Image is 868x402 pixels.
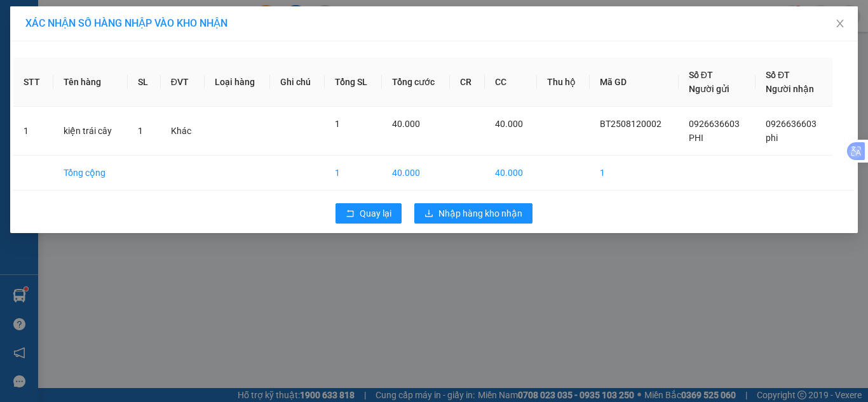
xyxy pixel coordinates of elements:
span: Quay lại [360,206,391,220]
th: Thu hộ [537,58,590,107]
span: phi [766,133,778,143]
span: CR : [10,83,29,97]
span: Nhập hàng kho nhận [438,206,522,220]
div: A BÌNH [99,41,186,57]
span: 40.000 [495,119,523,129]
td: 1 [13,107,53,156]
th: SL [128,58,161,107]
div: DIỆN [11,41,90,57]
span: rollback [346,209,355,219]
div: VP Lộc Ninh [11,11,90,41]
span: BT2508120002 [600,119,661,129]
span: close [835,18,845,29]
button: Close [822,6,858,42]
th: Tổng cước [382,58,450,107]
span: Số ĐT [689,70,713,80]
th: CC [485,58,537,107]
button: downloadNhập hàng kho nhận [414,203,532,224]
th: Tên hàng [53,58,128,107]
th: Tổng SL [325,58,382,107]
td: 40.000 [485,156,537,191]
th: STT [13,58,53,107]
span: Nhận: [99,12,130,25]
td: kiện trái cây [53,107,128,156]
th: Mã GD [590,58,679,107]
button: rollbackQuay lại [336,203,402,224]
th: CR [450,58,484,107]
span: Người nhận [766,84,814,94]
td: Tổng cộng [53,156,128,191]
div: 30.000 [10,82,92,97]
span: 0926636603 [689,119,740,129]
span: Người gửi [689,84,729,94]
td: 1 [590,156,679,191]
td: 40.000 [382,156,450,191]
th: ĐVT [161,58,205,107]
span: download [424,209,433,219]
span: PHI [689,133,703,143]
td: 1 [325,156,382,191]
span: 40.000 [392,119,420,129]
span: 1 [138,126,143,136]
span: XÁC NHẬN SỐ HÀNG NHẬP VÀO KHO NHẬN [25,17,227,29]
td: Khác [161,107,205,156]
div: VP Quận 5 [99,11,186,41]
span: 0926636603 [766,119,817,129]
th: Ghi chú [270,58,325,107]
span: Gửi: [11,12,31,25]
span: Số ĐT [766,70,790,80]
span: 1 [335,119,340,129]
th: Loại hàng [205,58,270,107]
